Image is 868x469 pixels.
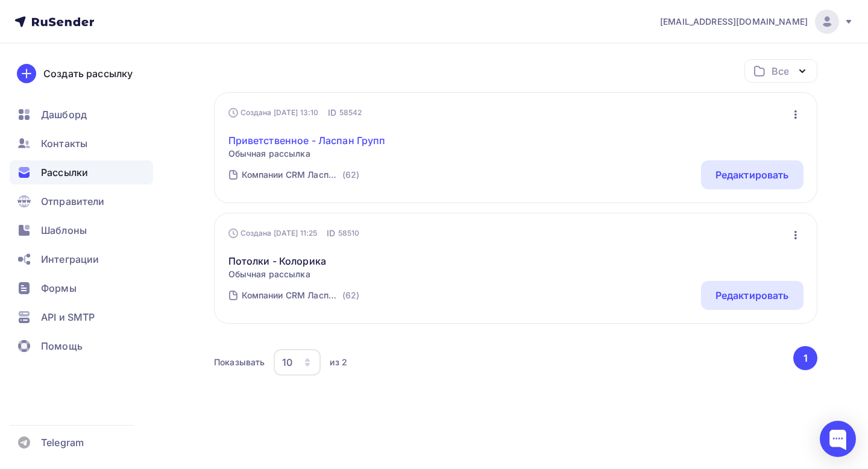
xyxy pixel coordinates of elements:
[772,64,788,78] div: Все
[41,339,83,353] span: Помощь
[660,10,854,34] a: [EMAIL_ADDRESS][DOMAIN_NAME]
[660,16,808,28] span: [EMAIL_ADDRESS][DOMAIN_NAME]
[241,286,361,305] a: Компании CRM Ласпан Групп (62)
[715,168,789,182] div: Редактировать
[41,281,77,295] span: Формы
[327,227,335,239] span: ID
[41,136,87,151] span: Контакты
[41,165,88,180] span: Рассылки
[228,228,318,238] div: Создана [DATE] 11:25
[330,356,347,368] div: из 2
[10,276,153,300] a: Формы
[744,59,817,83] button: Все
[342,169,360,181] div: (62)
[10,131,153,156] a: Контакты
[41,194,105,209] span: Отправители
[10,189,153,213] a: Отправители
[228,108,319,118] div: Создана [DATE] 13:10
[41,310,95,324] span: API и SMTP
[791,346,818,370] ul: Pagination
[41,107,87,122] span: Дашборд
[242,289,340,301] div: Компании CRM Ласпан Групп
[214,356,265,368] div: Показывать
[241,165,361,184] a: Компании CRM Ласпан Групп (62)
[228,133,386,148] a: Приветственное - Ласпан Групп
[43,66,133,81] div: Создать рассылку
[41,223,87,238] span: Шаблоны
[228,148,386,160] span: Обычная рассылка
[10,102,153,127] a: Дашборд
[41,252,99,266] span: Интеграции
[339,107,362,119] span: 58542
[228,254,327,268] a: Потолки - Колорика
[10,218,153,242] a: Шаблоны
[242,169,340,181] div: Компании CRM Ласпан Групп
[715,288,789,303] div: Редактировать
[228,268,327,280] span: Обычная рассылка
[41,435,84,450] span: Telegram
[282,355,292,370] div: 10
[342,289,360,301] div: (62)
[10,160,153,184] a: Рассылки
[338,227,360,239] span: 58510
[273,348,321,376] button: 10
[328,107,336,119] span: ID
[793,346,817,370] button: Go to page 1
